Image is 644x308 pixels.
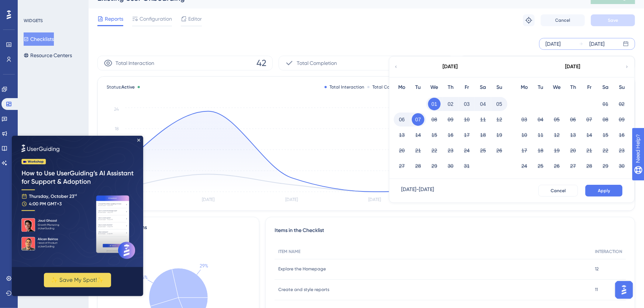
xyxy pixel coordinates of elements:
[412,129,424,141] button: 14
[115,126,119,131] tspan: 18
[443,62,458,71] div: [DATE]
[493,98,506,110] button: 05
[444,160,457,172] button: 30
[583,129,596,141] button: 14
[551,129,563,141] button: 12
[256,57,266,69] span: 42
[541,14,585,26] button: Cancel
[139,274,148,280] text: 26%
[616,98,628,110] button: 02
[125,3,128,6] div: Close Preview
[599,160,612,172] button: 29
[444,113,457,126] button: 09
[477,144,489,157] button: 25
[412,160,424,172] button: 28
[518,160,531,172] button: 24
[493,113,506,126] button: 12
[105,14,123,23] span: Reports
[518,144,531,157] button: 17
[278,266,326,272] span: Explore the Homepage
[551,113,563,126] button: 05
[614,83,630,92] div: Su
[516,83,533,92] div: Mo
[394,83,410,92] div: Mo
[401,185,434,197] div: [DATE] - [DATE]
[599,113,612,126] button: 08
[538,185,578,197] button: Cancel
[396,144,408,157] button: 20
[188,14,202,23] span: Editor
[518,129,531,141] button: 10
[549,83,565,92] div: We
[444,129,457,141] button: 16
[477,113,489,126] button: 11
[396,113,408,126] button: 06
[459,83,475,92] div: Fr
[324,84,364,90] div: Total Interaction
[616,144,628,157] button: 23
[565,62,581,71] div: [DATE]
[396,129,408,141] button: 13
[396,160,408,172] button: 27
[461,129,473,141] button: 17
[608,17,618,23] span: Save
[583,113,596,126] button: 07
[534,160,547,172] button: 25
[428,160,441,172] button: 29
[410,83,426,92] div: Tu
[278,249,300,255] span: ITEM NAME
[412,113,424,126] button: 07
[551,144,563,157] button: 19
[107,84,135,90] span: Status:
[597,83,614,92] div: Sa
[461,144,473,157] button: 24
[491,83,507,92] div: Su
[567,160,579,172] button: 27
[585,185,623,197] button: Apply
[534,129,547,141] button: 11
[565,83,581,92] div: Th
[599,144,612,157] button: 22
[17,2,46,11] span: Need Help?
[200,263,208,269] text: 29%
[493,144,506,157] button: 26
[428,129,441,141] button: 15
[369,197,381,203] tspan: [DATE]
[285,197,298,203] tspan: [DATE]
[567,129,579,141] button: 13
[426,83,442,92] div: We
[581,83,597,92] div: Fr
[595,266,599,272] span: 12
[567,144,579,157] button: 20
[275,226,324,238] span: Items in the Checklist
[428,98,441,110] button: 01
[493,129,506,141] button: 19
[591,14,635,26] button: Save
[534,144,547,157] button: 18
[545,39,561,48] div: [DATE]
[461,113,473,126] button: 10
[114,107,119,112] tspan: 24
[475,83,491,92] div: Sa
[461,98,473,110] button: 03
[595,249,622,255] span: INTERACTION
[107,236,250,247] div: 42
[616,129,628,141] button: 16
[518,113,531,126] button: 03
[32,137,99,152] button: ✨ Save My Spot!✨
[428,113,441,126] button: 08
[599,129,612,141] button: 15
[533,83,549,92] div: Tu
[555,17,571,23] span: Cancel
[616,160,628,172] button: 30
[551,160,563,172] button: 26
[477,129,489,141] button: 18
[613,279,635,301] iframe: UserGuiding AI Assistant Launcher
[278,287,329,293] span: Create and style reports
[477,98,489,110] button: 04
[616,113,628,126] button: 09
[442,83,459,92] div: Th
[121,84,135,90] span: Active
